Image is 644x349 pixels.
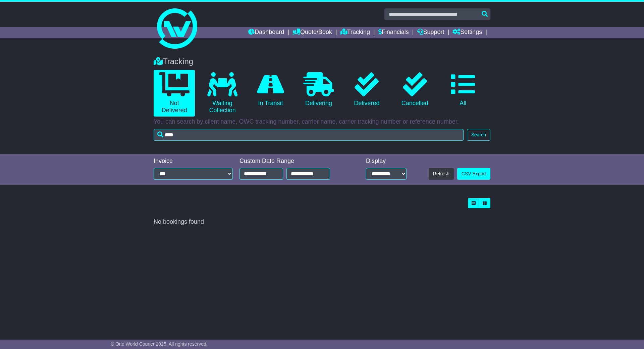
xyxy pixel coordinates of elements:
[154,218,490,226] div: No bookings found
[417,27,444,38] a: Support
[154,70,195,117] a: Not Delivered
[378,27,409,38] a: Financials
[442,70,484,110] a: All
[111,341,208,347] span: © One World Courier 2025. All rights reserved.
[298,70,339,110] a: Delivering
[346,70,387,110] a: Delivered
[467,129,490,141] button: Search
[340,27,370,38] a: Tracking
[239,158,347,165] div: Custom Date Range
[248,27,284,38] a: Dashboard
[452,27,482,38] a: Settings
[202,70,243,117] a: Waiting Collection
[154,158,233,165] div: Invoice
[457,168,490,180] a: CSV Export
[366,158,407,165] div: Display
[394,70,435,110] a: Cancelled
[429,168,454,180] button: Refresh
[250,70,291,110] a: In Transit
[150,57,494,67] div: Tracking
[154,118,490,126] p: You can search by client name, OWC tracking number, carrier name, carrier tracking number or refe...
[292,27,332,38] a: Quote/Book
